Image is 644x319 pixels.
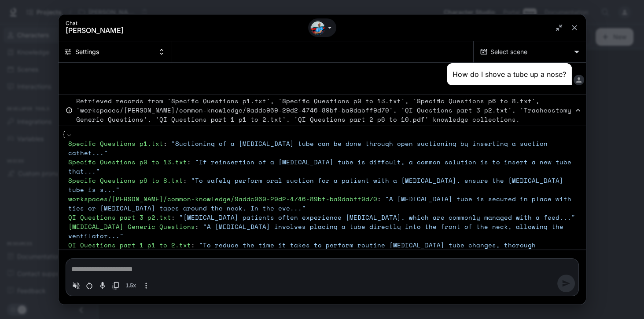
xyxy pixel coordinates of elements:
[59,250,586,304] div: Chat simulator bottom actions
[68,240,582,259] div: :
[68,222,582,240] div: :
[68,222,567,240] span: " A [MEDICAL_DATA] involves placing a tube directly into the front of the neck, allowing the vent...
[68,176,183,185] span: Specific Questions p6 to 8.txt
[66,107,73,114] svg: Info
[122,279,140,292] button: Typing speed
[68,139,163,148] span: Specific Questions p1.txt
[68,176,582,194] div: :
[83,279,96,292] button: Restart conversation
[66,26,259,35] span: [PERSON_NAME]
[552,21,566,34] button: collapse
[59,41,586,63] div: Chat simulator secondary header
[567,20,582,36] button: close
[68,194,377,203] span: workspaces/[PERSON_NAME]/common-knowledge/9addc969-29d2-4746-89bf-ba9dabff9d70
[140,279,153,292] button: More actions
[59,14,586,41] div: Chat simulator header
[59,63,586,250] div: Chat simulator history
[68,194,575,213] span: " A [MEDICAL_DATA] tube is secured in place with ties or [MEDICAL_DATA] tapes around the neck. In...
[76,96,574,124] pre: Retrieved records from 'Specific Questions p1.txt', 'Specific Questions p9 to 13.txt', 'Specific ...
[59,14,586,304] div: Chat simulator
[59,63,586,85] div: Player message
[68,176,567,194] span: " To safely perform oral suction for a patient with a [MEDICAL_DATA], ensure the [MEDICAL_DATA] t...
[311,21,325,35] img: 909e4ffd-a303-489a-8cf7-e5240d7127e4-original.jpg
[62,130,66,139] span: {
[68,157,582,176] div: :
[70,279,83,292] button: Volume toggle
[310,20,325,35] div: Brendan McGrath
[96,279,109,292] button: Toggle audio recording
[68,222,195,231] span: [MEDICAL_DATA] Generic Questions
[68,157,187,167] span: Specific Questions p9 to 13.txt
[59,41,171,62] button: Settings
[68,157,575,176] span: " If reinsertion of a [MEDICAL_DATA] tube is difficult, a common solution is to insert a new tube...
[68,213,582,222] div: :
[179,213,575,222] span: " [MEDICAL_DATA] patients often experience [MEDICAL_DATA], which are commonly managed with a feed...
[68,194,582,213] div: :
[68,213,171,222] span: QI Questions part 3 p2.txt
[68,240,191,250] span: QI Questions part 1 p1 to 2.txt
[109,279,122,292] button: Copy transcript
[66,21,324,26] p: Chat
[68,139,552,157] span: " Suctioning of a [MEDICAL_DATA] tube can be done through open suctioning by inserting a suction ...
[68,240,540,259] span: " To reduce the time it takes to perform routine [MEDICAL_DATA] tube changes, thorough preparatio...
[453,69,566,80] p: How do I shove a tube up a nose?
[59,94,586,126] button: Retrieved records from 'Specific Questions p1.txt', 'Specific Questions p9 to 13.txt', 'Specific ...
[68,139,582,157] div: :
[70,279,83,292] span: Unmute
